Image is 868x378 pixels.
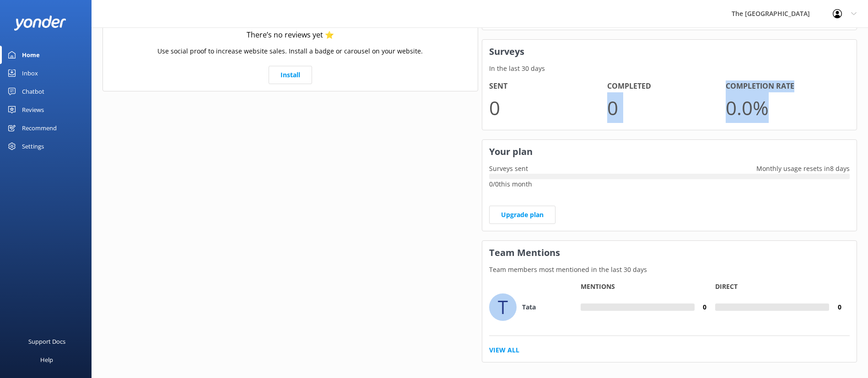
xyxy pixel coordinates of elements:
p: Mentions [581,282,615,291]
h4: Tata [522,302,536,312]
p: Direct [715,282,738,291]
p: Monthly usage resets in 8 days [749,164,857,174]
a: Install [269,66,312,84]
div: Help [40,351,53,369]
div: There’s no reviews yet ⭐ [247,29,334,41]
div: Chatbot [22,82,44,101]
a: View All [489,345,519,355]
p: Surveys sent [482,164,535,174]
h4: Sent [489,80,608,92]
a: Upgrade plan [489,206,555,224]
div: Reviews [22,101,44,119]
h4: Completed [607,80,726,92]
h4: 0 [695,302,715,312]
div: T [489,293,517,321]
h3: Your plan [482,140,857,164]
p: 0 [607,92,726,123]
p: 0.0 % [726,92,844,123]
p: 0 / 0 this month [489,179,850,189]
div: Inbox [22,64,38,82]
p: 0 [489,92,608,123]
h4: 0 [829,302,850,312]
div: Support Docs [28,332,65,351]
div: Home [22,46,40,64]
h4: Completion Rate [726,80,844,92]
p: Team members most mentioned in the last 30 days [482,265,857,275]
h3: Surveys [482,40,857,64]
div: Recommend [22,119,57,137]
p: In the last 30 days [482,64,857,74]
img: yonder-white-logo.png [14,16,66,31]
div: Settings [22,137,44,155]
p: Use social proof to increase website sales. Install a badge or carousel on your website. [157,46,423,56]
h3: Team Mentions [482,241,857,265]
